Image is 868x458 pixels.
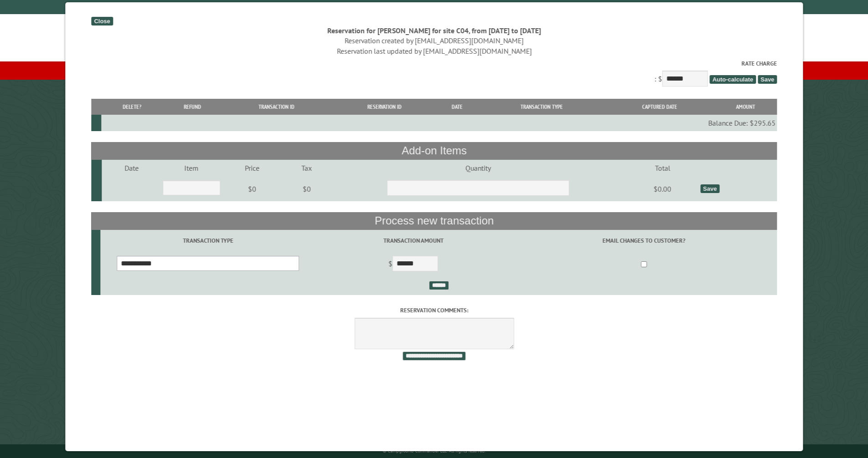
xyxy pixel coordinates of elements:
[626,176,699,202] td: $0.00
[478,99,606,115] th: Transaction Type
[714,99,777,115] th: Amount
[437,99,478,115] th: Date
[315,252,511,277] td: $
[91,25,777,36] div: Reservation for [PERSON_NAME] for site C04, from [DATE] to [DATE]
[101,115,777,131] td: Balance Due: $295.65
[317,236,509,245] label: Transaction Amount
[161,160,221,176] td: Item
[330,160,626,176] td: Quantity
[101,160,161,176] td: Date
[91,59,777,89] div: : $
[221,176,283,202] td: $0
[91,142,777,159] th: Add-on Items
[221,160,283,176] td: Price
[606,99,714,115] th: Captured Date
[91,17,113,25] div: Close
[91,212,777,229] th: Process new transaction
[626,160,699,176] td: Total
[283,176,330,202] td: $0
[102,236,314,245] label: Transaction Type
[383,448,486,454] small: © Campground Commander LLC. All rights reserved.
[758,75,777,84] span: Save
[283,160,330,176] td: Tax
[91,36,777,46] div: Reservation created by [EMAIL_ADDRESS][DOMAIN_NAME]
[332,99,437,115] th: Reservation ID
[91,59,777,68] label: Rate Charge
[163,99,221,115] th: Refund
[709,75,756,84] span: Auto-calculate
[91,306,777,315] label: Reservation comments:
[101,99,163,115] th: Delete?
[512,236,776,245] label: Email changes to customer?
[221,99,331,115] th: Transaction ID
[700,184,719,193] div: Save
[91,46,777,56] div: Reservation last updated by [EMAIL_ADDRESS][DOMAIN_NAME]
